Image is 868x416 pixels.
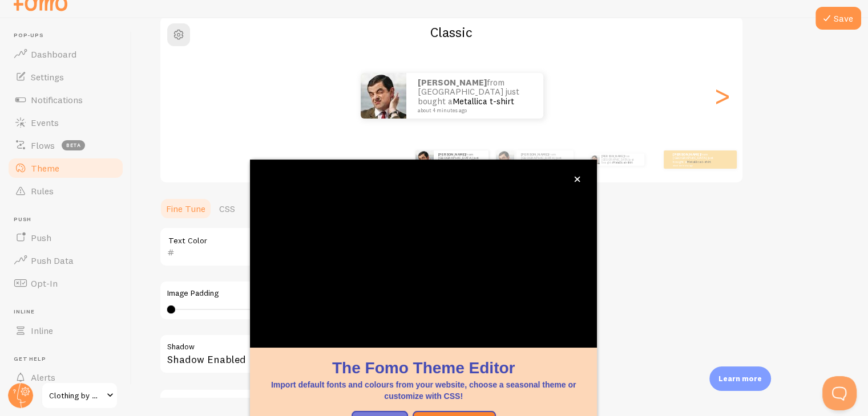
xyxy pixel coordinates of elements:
[438,152,466,157] strong: [PERSON_NAME]
[7,226,124,249] a: Push
[264,357,583,379] h1: The Fomo Theme Editor
[41,382,118,409] a: Clothing by musk
[601,153,640,166] p: from [GEOGRAPHIC_DATA] just bought a
[14,32,124,39] span: Pop-ups
[14,308,124,316] span: Inline
[31,232,51,243] span: Push
[7,180,124,202] a: Rules
[31,255,74,266] span: Push Data
[571,173,583,185] button: close,
[31,140,55,151] span: Flows
[613,161,632,164] a: Metallica t-shirt
[7,88,124,111] a: Notifications
[14,356,124,363] span: Get Help
[62,140,85,150] span: beta
[7,366,124,389] a: Alerts
[31,325,53,336] span: Inline
[438,152,484,166] p: from [GEOGRAPHIC_DATA] just bought a
[673,152,718,166] p: from [GEOGRAPHIC_DATA] just bought a
[49,389,103,402] span: Clothing by musk
[7,249,124,272] a: Push Data
[418,77,487,88] strong: [PERSON_NAME]
[7,111,124,134] a: Events
[7,66,124,88] a: Settings
[7,319,124,342] a: Inline
[7,43,124,66] a: Dashboard
[212,197,242,220] a: CSS
[521,152,548,157] strong: [PERSON_NAME]
[31,185,54,197] span: Rules
[7,134,124,157] a: Flows beta
[815,7,861,30] button: Save
[453,96,514,107] a: Metallica t-shirt
[14,216,124,223] span: Push
[673,164,717,166] small: about 4 minutes ago
[159,197,212,220] a: Fine Tune
[31,71,64,83] span: Settings
[709,366,771,391] div: Learn more
[159,334,502,376] div: Shadow Enabled
[715,55,729,137] div: Next slide
[418,78,532,113] p: from [GEOGRAPHIC_DATA] just bought a
[167,288,494,299] label: Image Padding
[7,157,124,180] a: Theme
[361,73,406,119] img: Fomo
[160,23,742,41] h2: Classic
[590,155,599,164] img: Fomo
[601,154,624,158] strong: [PERSON_NAME]
[31,48,76,60] span: Dashboard
[822,376,857,410] iframe: Help Scout Beacon - Open
[31,94,83,105] span: Notifications
[31,162,59,174] span: Theme
[673,152,700,157] strong: [PERSON_NAME]
[31,278,58,289] span: Opt-In
[718,373,762,384] p: Learn more
[31,117,59,128] span: Events
[264,379,583,402] p: Import default fonts and colours from your website, choose a seasonal theme or customize with CSS!
[521,152,569,166] p: from [GEOGRAPHIC_DATA] just bought a
[418,108,528,113] small: about 4 minutes ago
[496,150,514,169] img: Fomo
[415,150,434,169] img: Fomo
[7,272,124,295] a: Opt-In
[31,372,55,383] span: Alerts
[687,160,711,164] a: Metallica t-shirt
